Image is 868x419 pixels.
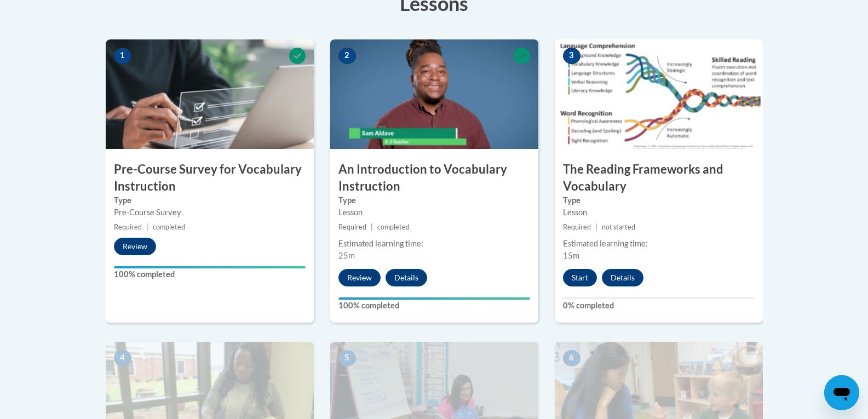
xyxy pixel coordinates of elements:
span: 15m [563,251,579,260]
span: Required [114,223,142,231]
iframe: Button to launch messaging window [824,375,859,410]
span: 25m [338,251,355,260]
span: 3 [563,48,580,64]
span: not started [602,223,635,231]
div: Your progress [114,266,306,268]
h3: The Reading Frameworks and Vocabulary [555,161,763,195]
label: 100% completed [338,300,530,312]
span: completed [377,223,410,231]
span: 2 [338,48,356,64]
span: Required [338,223,366,231]
div: Pre-Course Survey [114,206,306,219]
label: 0% completed [563,300,755,312]
div: Lesson [563,206,755,219]
span: 4 [114,350,131,366]
span: 1 [114,48,131,64]
span: Required [563,223,591,231]
span: 5 [338,350,356,366]
h3: Pre-Course Survey for Vocabulary Instruction [106,161,314,195]
button: Start [563,269,597,286]
button: Details [602,269,643,286]
img: Course Image [330,39,538,149]
button: Details [386,269,427,286]
span: | [146,223,148,231]
span: 6 [563,350,580,366]
label: Type [338,194,530,206]
label: Type [563,194,755,206]
div: Estimated learning time: [563,238,755,250]
div: Lesson [338,206,530,219]
label: 100% completed [114,268,306,280]
button: Review [338,269,381,286]
span: completed [153,223,185,231]
div: Estimated learning time: [338,238,530,250]
label: Type [114,194,306,206]
button: Review [114,238,156,255]
h3: An Introduction to Vocabulary Instruction [330,161,538,195]
span: | [371,223,373,231]
span: | [595,223,597,231]
img: Course Image [106,39,314,149]
img: Course Image [555,39,763,149]
div: Your progress [338,297,530,300]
